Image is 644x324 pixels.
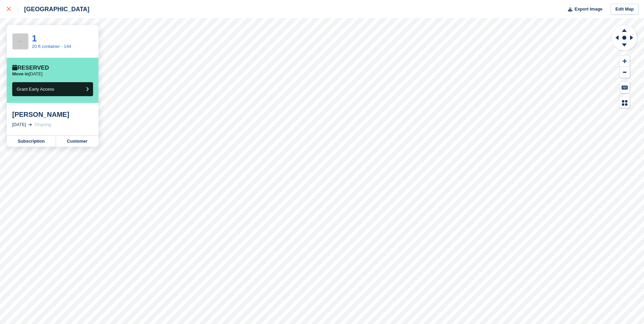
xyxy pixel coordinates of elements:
button: Export Image [564,4,603,15]
img: 256x256-placeholder-a091544baa16b46aadf0b611073c37e8ed6a367829ab441c3b0103e7cf8a5b1b.png [13,34,28,49]
span: Export Image [574,6,602,13]
a: Edit Map [611,4,639,15]
button: Zoom Out [620,67,630,78]
div: [GEOGRAPHIC_DATA] [18,5,89,13]
a: 20 ft container - 144 [32,44,71,49]
a: Subscription [7,136,56,147]
span: Grant Early Access [17,87,54,92]
span: Move in [12,71,29,76]
div: [PERSON_NAME] [12,110,93,119]
div: [DATE] [12,121,26,128]
img: arrow-right-light-icn-cde0832a797a2874e46488d9cf13f60e5c3a73dbe684e267c42b8395dfbc2abf.svg [29,123,32,126]
p: [DATE] [12,71,42,77]
button: Keyboard Shortcuts [620,82,630,93]
button: Zoom In [620,56,630,67]
button: Map Legend [620,97,630,108]
div: Reserved [12,65,49,71]
a: Customer [56,136,98,147]
button: Grant Early Access [12,82,93,96]
a: 1 [32,33,37,43]
div: Ongoing [35,121,51,128]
